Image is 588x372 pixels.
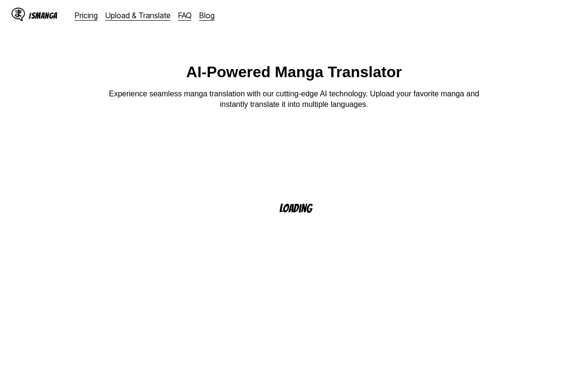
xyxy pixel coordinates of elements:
[279,202,324,214] p: Loading
[105,11,171,20] a: Upload & Translate
[12,8,75,23] a: IsManga LogoIsManga
[75,11,98,20] a: Pricing
[199,11,215,20] a: Blog
[178,11,192,20] a: FAQ
[12,8,25,21] img: IsManga Logo
[103,89,486,110] p: Experience seamless manga translation with our cutting-edge AI technology. Upload your favorite m...
[186,63,402,81] h1: AI-Powered Manga Translator
[29,11,58,20] div: IsManga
